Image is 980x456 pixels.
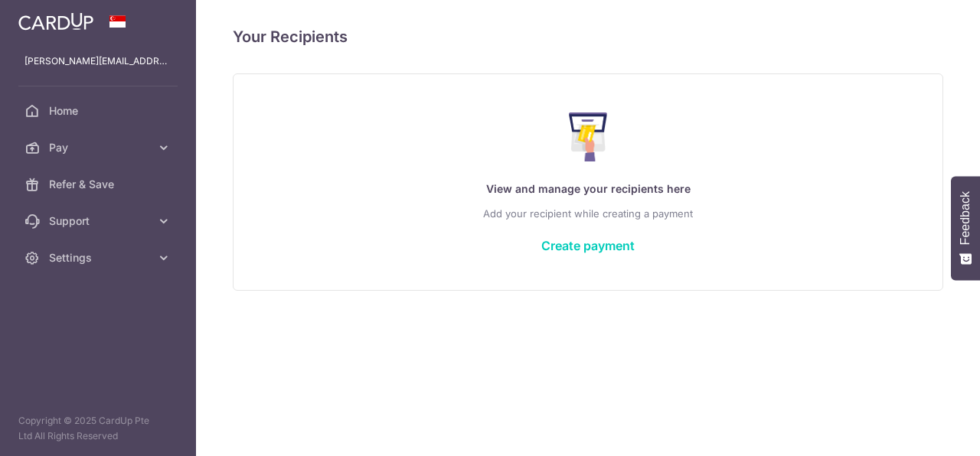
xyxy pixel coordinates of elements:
[18,12,93,31] img: CardUp
[569,112,608,161] img: Make Payment
[49,103,150,119] span: Home
[541,238,635,253] a: Create payment
[49,250,150,265] span: Settings
[49,177,150,192] span: Refer & Save
[49,213,150,229] span: Support
[951,176,980,280] button: Feedback - Show survey
[264,204,912,223] p: Add your recipient while creating a payment
[233,24,943,49] h4: Your Recipients
[264,180,912,198] p: View and manage your recipients here
[49,140,150,155] span: Pay
[959,191,972,245] span: Feedback
[24,54,171,69] p: [PERSON_NAME][EMAIL_ADDRESS][DOMAIN_NAME]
